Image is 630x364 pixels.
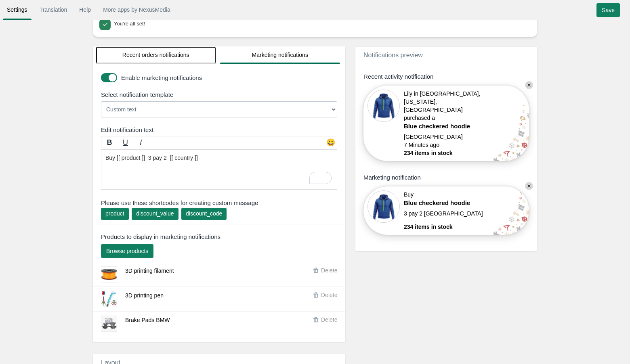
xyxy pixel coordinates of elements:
button: Browse products [101,244,153,258]
a: Help [75,2,95,17]
span: Notifications preview [363,52,423,59]
a: Settings [3,2,31,17]
a: More apps by NexusMedia [99,2,174,17]
a: Blue checkered hoodie [404,199,489,207]
button: Delete [313,316,341,324]
a: Translation [36,2,71,17]
a: Recent orders notifications [96,46,216,64]
div: Buy 3 pay 2 [GEOGRAPHIC_DATA] [404,190,489,223]
span: Delete [321,292,337,298]
a: 3D printing pen [125,292,164,299]
button: Delete [313,266,341,275]
a: 3D printing filament [125,268,174,274]
label: Enable marketing notifications [121,73,335,82]
div: You're all set! [114,19,528,28]
div: discount_value [136,209,174,218]
span: Products to display in marketing notifications [101,232,220,241]
b: B [107,138,112,146]
a: Brake Pads BMW [125,317,170,323]
div: discount_code [186,209,222,218]
span: 234 items in stock [404,149,453,157]
img: 80x80_sample.jpg [367,90,400,122]
a: Marketing notifications [220,46,340,64]
textarea: To enrich screen reader interactions, please activate Accessibility in Grammarly extension settings [101,149,337,190]
u: U [123,138,128,146]
i: I [140,138,142,146]
input: Save [596,3,620,17]
div: Edit notification text [95,126,347,134]
div: Lily in [GEOGRAPHIC_DATA], [US_STATE], [GEOGRAPHIC_DATA] purchased a [GEOGRAPHIC_DATA] [404,90,489,140]
span: Delete [321,316,337,323]
span: Delete [321,267,337,274]
span: 7 Minutes ago [404,141,447,149]
a: Blue checkered hoodie [404,122,489,130]
span: Browse products [106,248,148,254]
div: 😀 [325,138,337,150]
div: Select notification template [95,90,347,99]
span: 234 items in stock [404,223,453,231]
span: Please use these shortcodes for creating custom message [101,199,337,207]
button: Delete [313,291,341,299]
div: product [105,209,124,218]
div: Marketing notification [363,173,529,182]
img: 80x80_sample.jpg [367,190,400,223]
div: Recent activity notification [363,72,529,81]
